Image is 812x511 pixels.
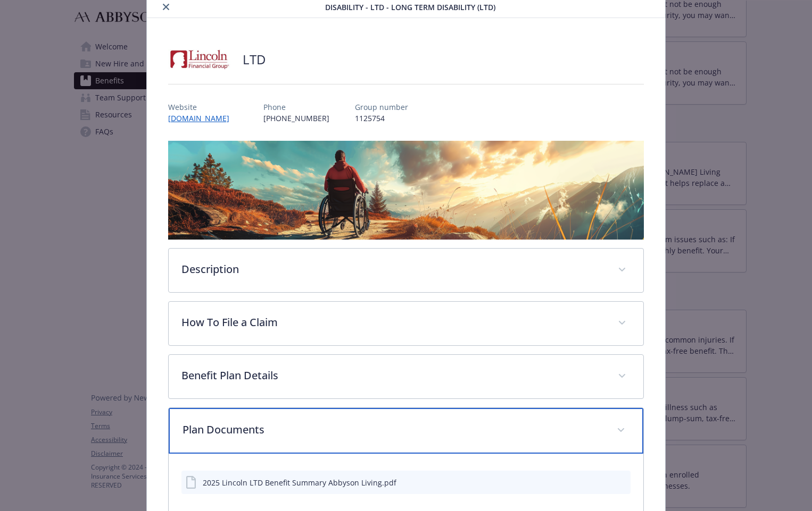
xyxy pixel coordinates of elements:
[263,101,329,113] p: Phone
[617,477,626,488] button: preview file
[169,302,644,345] div: How To File a Claim
[168,141,644,240] img: banner
[203,477,396,488] div: 2025 Lincoln LTD Benefit Summary Abbyson Living.pdf
[263,113,329,124] p: [PHONE_NUMBER]
[355,113,408,124] p: 1125754
[169,355,644,398] div: Benefit Plan Details
[325,2,495,13] span: Disability - LTD - Long Term Disability (LTD)
[181,368,606,384] p: Benefit Plan Details
[160,1,172,13] button: close
[181,314,606,330] p: How To File a Claim
[168,101,238,113] p: Website
[355,101,408,113] p: Group number
[169,249,644,292] div: Description
[243,50,266,69] h2: LTD
[169,408,644,454] div: Plan Documents
[168,113,238,123] a: [DOMAIN_NAME]
[183,422,604,438] p: Plan Documents
[600,477,608,488] button: download file
[168,44,232,75] img: Lincoln Financial Group
[181,261,606,277] p: Description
